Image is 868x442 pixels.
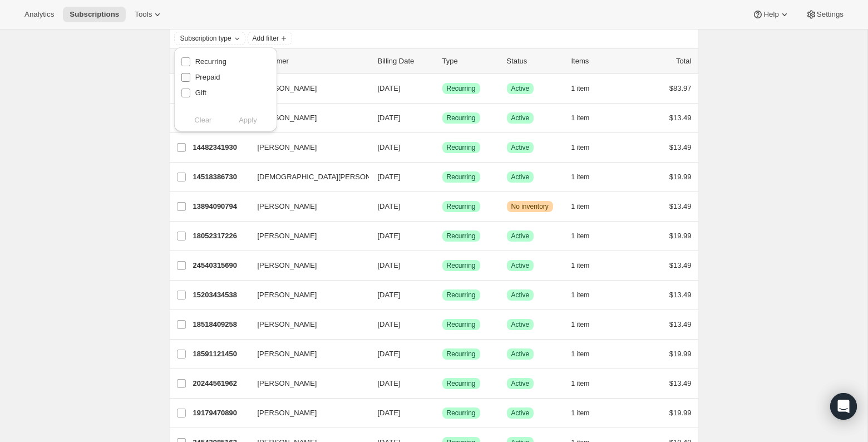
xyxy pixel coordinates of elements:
[251,345,362,363] button: [PERSON_NAME]
[447,379,476,388] span: Recurring
[447,114,476,122] span: Recurring
[248,32,292,45] button: Add filter
[511,320,530,329] span: Active
[447,320,476,329] span: Recurring
[447,173,476,181] span: Recurring
[511,291,530,299] span: Active
[571,261,590,270] span: 1 item
[676,56,691,67] p: Total
[195,89,206,97] span: Gift
[571,173,590,181] span: 1 item
[70,10,119,19] span: Subscriptions
[447,409,476,418] span: Recurring
[571,232,590,240] span: 1 item
[669,350,692,358] span: $19.99
[571,110,602,126] button: 1 item
[258,230,317,242] span: [PERSON_NAME]
[507,56,563,67] p: Status
[193,348,249,360] p: 18591121450
[511,379,530,388] span: Active
[511,143,530,152] span: Active
[830,393,857,420] div: Open Intercom Messenger
[258,142,317,153] span: [PERSON_NAME]
[571,320,590,329] span: 1 item
[251,139,362,156] button: [PERSON_NAME]
[251,375,362,392] button: [PERSON_NAME]
[511,261,530,270] span: Active
[251,404,362,422] button: [PERSON_NAME]
[378,379,401,387] span: [DATE]
[447,84,476,93] span: Recurring
[799,7,850,22] button: Settings
[447,143,476,152] span: Recurring
[251,109,362,127] button: [PERSON_NAME]
[817,10,844,19] span: Settings
[193,228,692,244] div: 18052317226[PERSON_NAME][DATE]SuccessRecurringSuccessActive1 item$19.99
[128,7,170,22] button: Tools
[251,286,362,304] button: [PERSON_NAME]
[193,405,692,421] div: 19179470890[PERSON_NAME][DATE]SuccessRecurringSuccessActive1 item$19.99
[571,169,602,185] button: 1 item
[511,84,530,93] span: Active
[669,114,692,122] span: $13.49
[258,319,317,330] span: [PERSON_NAME]
[447,350,476,358] span: Recurring
[447,232,476,240] span: Recurring
[378,56,433,67] p: Billing Date
[193,287,692,303] div: 15203434538[PERSON_NAME][DATE]SuccessRecurringSuccessActive1 item$13.49
[571,291,590,299] span: 1 item
[258,201,317,212] span: [PERSON_NAME]
[193,258,692,273] div: 24540315690[PERSON_NAME][DATE]SuccessRecurringSuccessActive1 item$13.49
[378,320,401,328] span: [DATE]
[571,140,602,155] button: 1 item
[258,83,317,94] span: [PERSON_NAME]
[195,57,226,66] span: Recurring
[193,201,249,212] p: 13894090794
[251,80,362,97] button: [PERSON_NAME]
[24,10,54,19] span: Analytics
[258,378,317,389] span: [PERSON_NAME]
[193,260,249,271] p: 24540315690
[193,110,692,126] div: 19173965866[PERSON_NAME][DATE]SuccessRecurringSuccessActive1 item$13.49
[571,376,602,391] button: 1 item
[571,114,590,122] span: 1 item
[571,84,590,93] span: 1 item
[251,168,362,186] button: [DEMOGRAPHIC_DATA][PERSON_NAME]
[378,114,401,122] span: [DATE]
[669,84,692,92] span: $83.97
[669,379,692,387] span: $13.49
[571,405,602,421] button: 1 item
[193,199,692,214] div: 13894090794[PERSON_NAME][DATE]SuccessRecurringWarningNo inventory1 item$13.49
[669,261,692,269] span: $13.49
[669,409,692,417] span: $19.99
[378,409,401,417] span: [DATE]
[669,320,692,328] span: $13.49
[669,232,692,240] span: $19.99
[447,291,476,299] span: Recurring
[442,56,498,67] div: Type
[378,143,401,151] span: [DATE]
[193,169,692,185] div: 14518386730[DEMOGRAPHIC_DATA][PERSON_NAME][DATE]SuccessRecurringSuccessActive1 item$19.99
[763,10,778,19] span: Help
[258,348,317,360] span: [PERSON_NAME]
[193,407,249,419] p: 19179470890
[258,407,317,419] span: [PERSON_NAME]
[746,7,796,22] button: Help
[180,34,231,43] span: Subscription type
[193,81,692,96] div: 24537694250[PERSON_NAME][DATE]SuccessRecurringSuccessActive1 item$83.97
[571,317,602,332] button: 1 item
[378,350,401,358] span: [DATE]
[669,202,692,210] span: $13.49
[571,258,602,273] button: 1 item
[511,202,549,211] span: No inventory
[258,171,398,183] span: [DEMOGRAPHIC_DATA][PERSON_NAME]
[193,289,249,301] p: 15203434538
[193,378,249,389] p: 20244561962
[193,140,692,155] div: 14482341930[PERSON_NAME][DATE]SuccessRecurringSuccessActive1 item$13.49
[193,56,692,67] div: IDCustomerBilling DateTypeStatusItemsTotal
[63,7,126,22] button: Subscriptions
[447,261,476,270] span: Recurring
[193,376,692,391] div: 20244561962[PERSON_NAME][DATE]SuccessRecurringSuccessActive1 item$13.49
[378,232,401,240] span: [DATE]
[258,289,317,301] span: [PERSON_NAME]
